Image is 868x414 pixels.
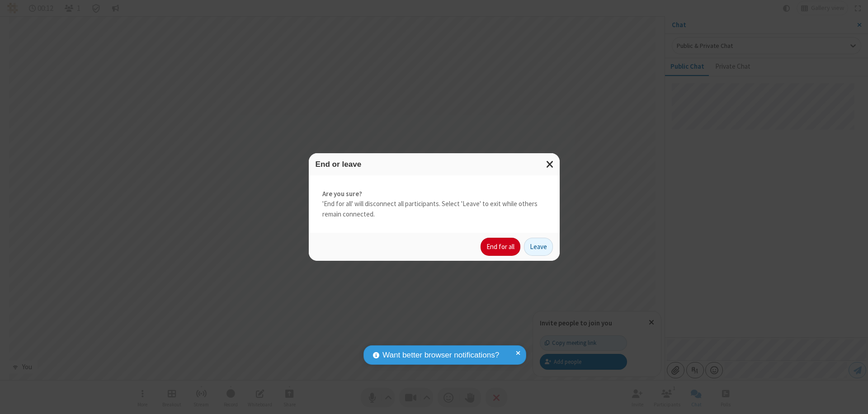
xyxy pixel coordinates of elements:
button: Close modal [541,153,560,175]
strong: Are you sure? [322,189,546,199]
button: End for all [481,238,520,256]
h3: End or leave [316,160,553,169]
span: Want better browser notifications? [382,349,499,361]
button: Leave [524,238,553,256]
div: 'End for all' will disconnect all participants. Select 'Leave' to exit while others remain connec... [309,175,560,233]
